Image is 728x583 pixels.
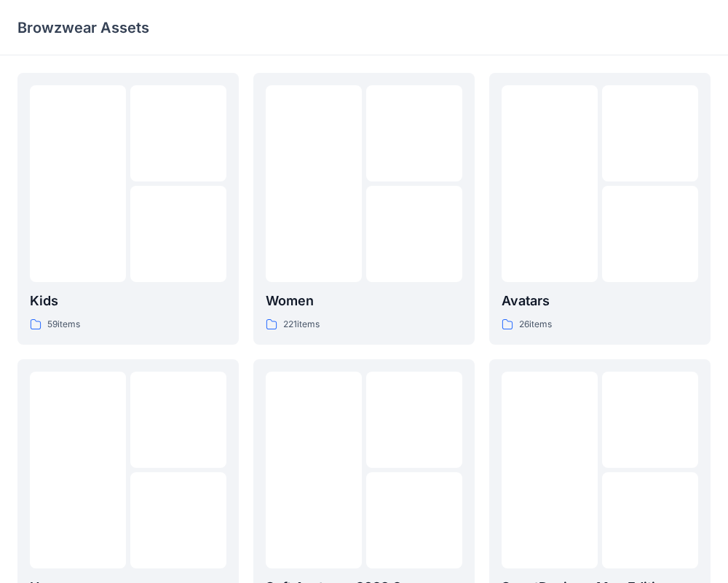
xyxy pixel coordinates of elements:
p: 26 items [519,317,552,332]
p: Browzwear Assets [17,17,149,38]
a: Avatars26items [489,73,711,345]
p: Women [266,291,462,311]
p: 59 items [47,317,80,332]
a: Women221items [253,73,475,345]
p: Avatars [502,291,698,311]
p: 221 items [283,317,320,332]
p: Kids [30,291,226,311]
a: Kids59items [17,73,239,345]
